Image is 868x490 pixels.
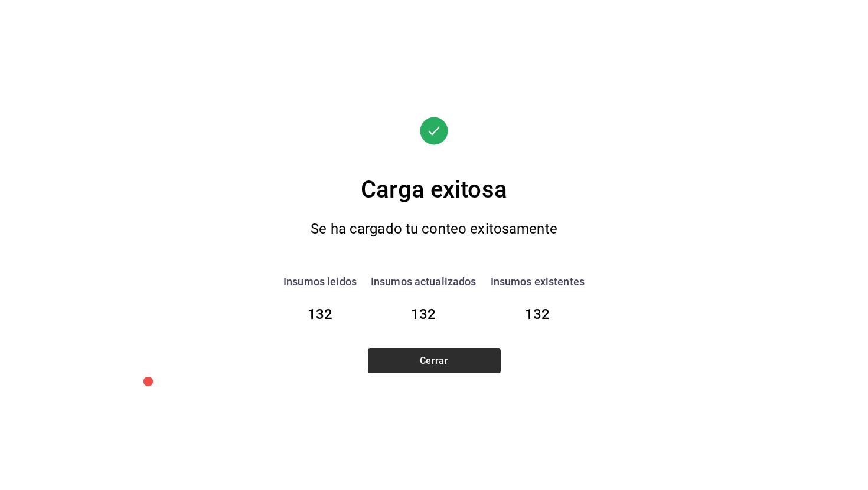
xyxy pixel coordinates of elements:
div: Se ha cargado tu conteo exitosamente [280,217,588,241]
div: Insumos existentes [491,274,585,290]
div: Carga exitosa [257,172,611,208]
div: 132 [283,304,357,325]
div: Insumos actualizados [371,274,477,290]
div: 132 [491,304,585,325]
button: Cerrar [368,348,501,373]
div: 132 [371,304,477,325]
div: Insumos leidos [283,274,357,290]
